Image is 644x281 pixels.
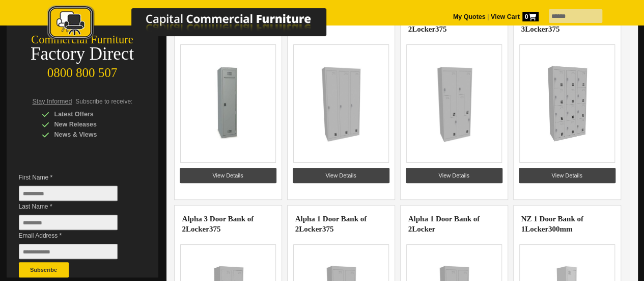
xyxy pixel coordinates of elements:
a: View Details [519,168,615,183]
a: Alpha 1 Door Bank of 2Locker375 [295,215,367,233]
button: Subscribe [19,262,69,277]
span: 0 [522,12,539,21]
div: Factory Direct [7,47,158,61]
highlight: Locker [412,225,435,233]
span: Email Address * [19,231,133,241]
input: Last Name * [19,215,118,230]
span: First Name * [19,172,133,183]
a: View Cart0 [489,13,538,20]
span: Subscribe to receive: [75,98,132,105]
div: 0800 800 507 [7,61,158,80]
a: View Details [406,168,502,183]
div: New Releases [42,119,138,130]
a: View Details [293,168,389,183]
highlight: Locker [412,25,435,33]
a: NZ 1 Door Bank of 1Locker300mm [521,215,583,233]
a: Alpha 1 Door Bank of 2Locker [408,215,480,233]
strong: View Cart [491,13,539,20]
a: Alpha 3 Door Bank of 2Locker375 [182,215,254,233]
span: Last Name * [19,201,133,212]
highlight: Locker [525,225,548,233]
highlight: Locker [186,225,209,233]
div: Latest Offers [42,109,138,119]
a: View Details [180,168,276,183]
span: Stay Informed [33,98,72,105]
a: My Quotes [453,13,486,20]
highlight: Locker [525,25,548,33]
highlight: Locker [299,225,322,233]
div: News & Views [42,130,138,140]
input: First Name * [19,186,118,201]
img: Capital Commercial Furniture Logo [19,5,376,42]
input: Email Address * [19,244,118,259]
a: Capital Commercial Furniture Logo [19,5,376,45]
div: Commercial Furniture [7,33,158,47]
